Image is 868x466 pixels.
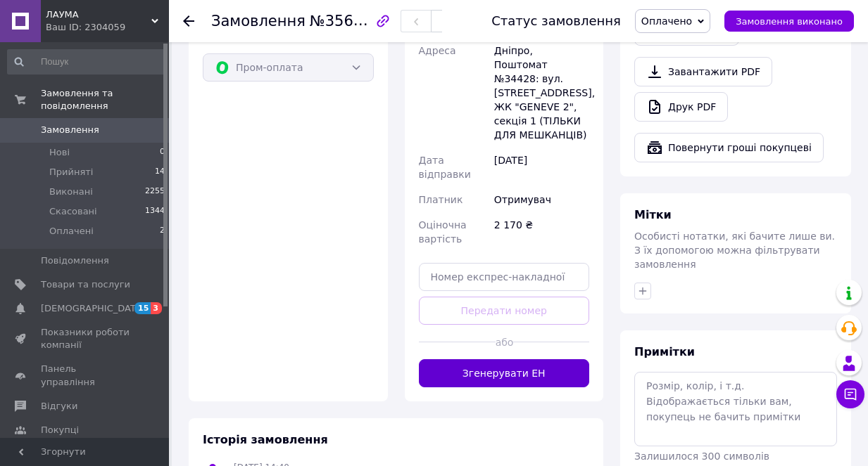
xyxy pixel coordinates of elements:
span: Примітки [634,345,695,358]
input: Номер експрес-накладної [419,263,590,291]
span: 0 [160,146,165,159]
span: Оціночна вартість [419,219,467,245]
span: ЛAУМА [46,8,151,21]
span: Оплачено [641,15,692,27]
div: 2 170 ₴ [491,212,592,252]
div: Дніпро, Поштомат №34428: вул. [STREET_ADDRESS], ЖК "GENEVE 2", секція 1 (ТІЛЬКИ ДЛЯ МЕШКАНЦІВ) [491,38,592,148]
span: Оплачені [49,225,94,238]
span: Панель управління [41,363,130,388]
div: Отримувач [491,187,592,212]
span: Відгуки [41,400,77,413]
div: Повернутися назад [183,14,194,28]
button: Замовлення виконано [724,11,854,32]
span: Скасовані [49,205,97,218]
span: 3 [151,302,162,314]
span: Дата відправки [419,155,471,180]
button: Повернути гроші покупцеві [634,133,824,162]
span: Прийняті [49,166,93,179]
span: Показники роботи компанії [41,326,130,351]
span: 15 [134,302,151,314]
span: Товари та послуги [41,278,130,291]
span: 14 [155,166,165,179]
span: Адреса [419,45,456,56]
span: №356886053 [310,12,410,30]
span: Замовлення [211,13,306,30]
div: [DATE] [491,148,592,187]
span: Платник [419,194,463,205]
span: Залишилося 300 символів [634,451,769,462]
span: Історія замовлення [203,433,328,446]
div: Статус замовлення [491,14,621,28]
span: 2255 [145,186,165,198]
a: Завантажити PDF [634,57,772,86]
span: Покупці [41,424,79,436]
div: Ваш ID: 2304059 [46,21,169,34]
button: Чат з покупцем [836,380,864,408]
input: Пошук [7,49,166,75]
span: Виконані [49,186,93,198]
span: або [496,335,512,349]
button: Згенерувати ЕН [419,359,590,387]
span: Нові [49,146,70,159]
span: Замовлення виконано [736,16,843,27]
span: Повідомлення [41,254,109,267]
span: Особисті нотатки, які бачите лише ви. З їх допомогою можна фільтрувати замовлення [634,231,835,270]
span: 1344 [145,205,165,218]
span: Мітки [634,208,672,221]
span: [DEMOGRAPHIC_DATA] [41,302,145,315]
span: Замовлення та повідомлення [41,87,169,112]
span: 2 [160,225,165,238]
a: Друк PDF [634,92,728,122]
span: Замовлення [41,124,99,136]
